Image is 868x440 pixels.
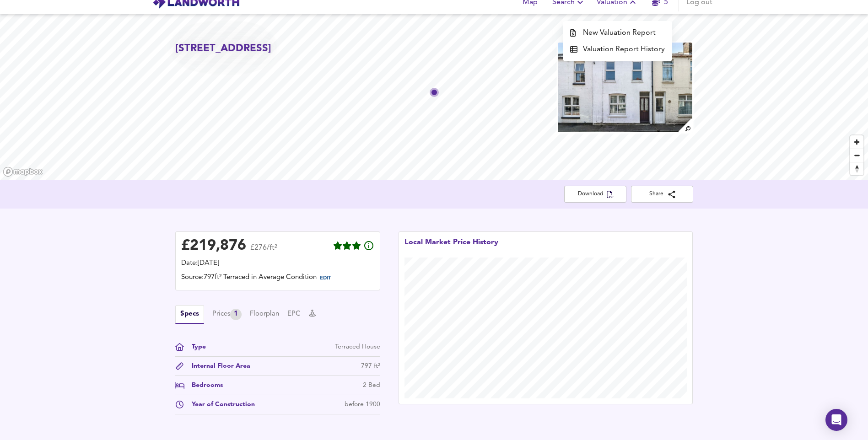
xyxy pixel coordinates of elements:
div: Bedrooms [184,381,223,390]
div: Prices [212,309,242,320]
button: EPC [287,309,301,319]
a: New Valuation Report [563,25,672,41]
span: Share [638,189,686,199]
div: Source: 797ft² Terraced in Average Condition [181,273,374,284]
span: EDIT [320,276,331,281]
a: Mapbox homepage [3,166,43,177]
div: before 1900 [345,400,380,409]
span: Download [571,189,619,199]
img: search [677,118,693,134]
div: Terraced House [335,342,380,352]
h2: [STREET_ADDRESS] [175,42,271,56]
div: 1 [230,309,242,320]
div: Local Market Price History [404,237,498,258]
button: Floorplan [250,309,279,319]
div: Open Intercom Messenger [825,409,847,431]
div: £ 219,876 [181,239,246,253]
img: property [557,42,693,133]
div: Internal Floor Area [184,361,250,371]
button: Reset bearing to north [850,162,863,175]
div: 797 ft² [361,361,380,371]
span: £276/ft² [250,244,277,258]
span: Zoom out [850,149,863,162]
button: Share [631,186,693,203]
button: Zoom out [850,149,863,162]
button: Zoom in [850,135,863,149]
div: Date: [DATE] [181,258,374,268]
div: Year of Construction [184,400,255,409]
div: Type [184,342,206,352]
button: Prices1 [212,309,242,320]
button: Specs [175,305,204,324]
button: Download [564,186,626,203]
a: Valuation Report History [563,41,672,58]
div: 2 Bed [363,381,380,390]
